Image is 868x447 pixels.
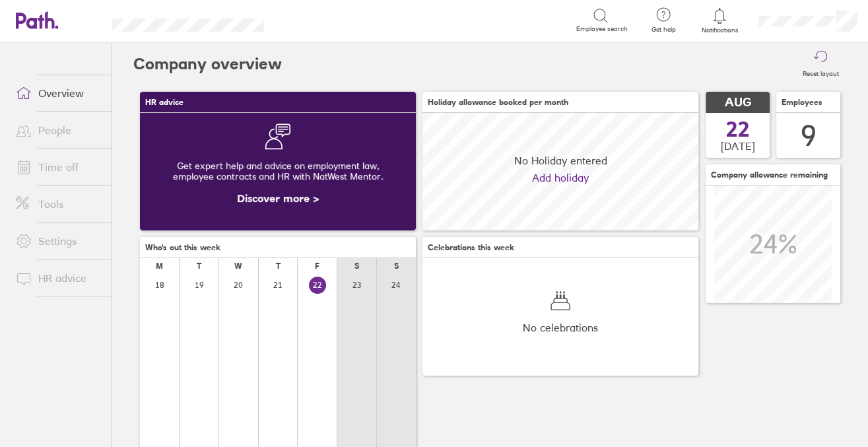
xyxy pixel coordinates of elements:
[150,150,405,192] div: Get expert help and advice on employment law, employee contracts and HR with NatWest Mentor.
[145,98,184,107] span: HR advice
[354,261,359,271] div: S
[5,228,112,254] a: Settings
[5,265,112,291] a: HR advice
[698,26,741,34] span: Notifications
[5,80,112,106] a: Overview
[394,261,399,271] div: S
[711,170,828,180] span: Company allowance remaining
[795,43,847,85] button: Reset layout
[576,25,628,33] span: Employee search
[234,261,242,271] div: W
[698,7,741,34] a: Notifications
[315,261,319,271] div: F
[801,119,817,153] div: 9
[300,14,333,26] div: Search
[428,98,568,107] span: Holiday allowance booked per month
[523,322,598,333] span: No celebrations
[514,155,607,166] span: No Holiday entered
[642,26,685,34] span: Get help
[156,261,163,271] div: M
[725,96,751,110] span: AUG
[428,243,514,252] span: Celebrations this week
[5,191,112,217] a: Tools
[532,172,589,184] a: Add holiday
[5,154,112,180] a: Time off
[782,98,822,107] span: Employees
[5,117,112,143] a: People
[721,140,755,152] span: [DATE]
[133,43,282,85] h2: Company overview
[237,191,319,205] a: Discover more >
[276,261,281,271] div: T
[795,66,847,78] label: Reset layout
[197,261,201,271] div: T
[726,119,750,140] span: 22
[145,243,220,252] span: Who's out this week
